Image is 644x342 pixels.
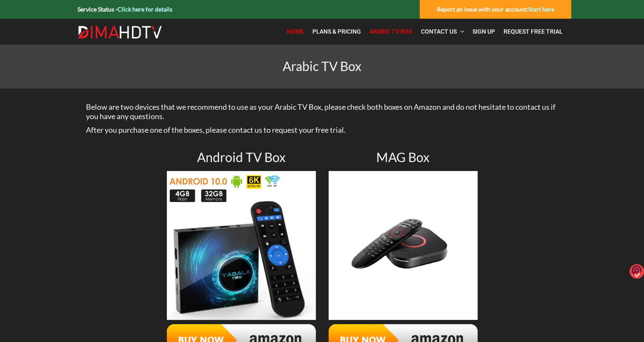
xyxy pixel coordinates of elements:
strong: Report an issue with your account: [437,6,554,13]
img: Dima HDTV [77,26,163,39]
a: Plans & Pricing [308,23,365,40]
span: Contact Us [421,28,457,35]
a: Request Free Trial [499,23,567,40]
span: Below are two devices that we recommend to use as your Arabic TV Box, please check both boxes on ... [86,102,555,121]
a: Click here for details [117,6,172,13]
span: MAG Box [376,149,429,165]
a: Sign Up [468,23,499,40]
span: Request Free Trial [504,28,563,35]
img: o1IwAAAABJRU5ErkJggg== [630,264,644,279]
a: Contact Us [417,23,468,40]
span: Arabic TV Box [283,58,361,74]
span: Android TV Box [197,149,286,165]
span: Plans & Pricing [312,28,361,35]
span: After you purchase one of the boxes, please contact us to request your free trial. [86,125,346,134]
a: Arabic TV Box [365,23,417,40]
span: Home [287,28,304,35]
a: Home [283,23,308,40]
strong: Service Status - [77,6,172,13]
a: Start here [528,6,554,13]
span: Arabic TV Box [369,28,412,35]
span: Sign Up [472,28,495,35]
